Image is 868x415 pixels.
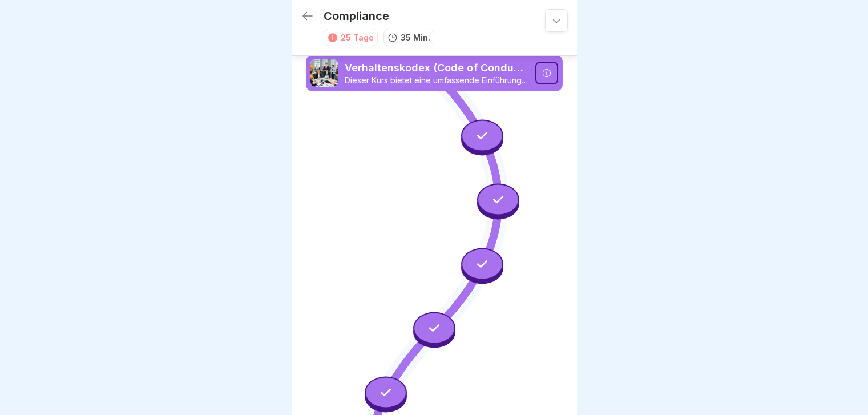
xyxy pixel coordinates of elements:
p: Dieser Kurs bietet eine umfassende Einführung in den Verhaltenskodex der Menü 2000 Catering Röttg... [345,75,528,86]
p: Compliance [324,9,389,23]
img: hh3kvobgi93e94d22i1c6810.png [310,59,338,87]
p: Verhaltenskodex (Code of Conduct) Menü 2000 [345,61,528,75]
div: 25 Tage [341,31,374,43]
p: 35 Min. [401,31,430,43]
